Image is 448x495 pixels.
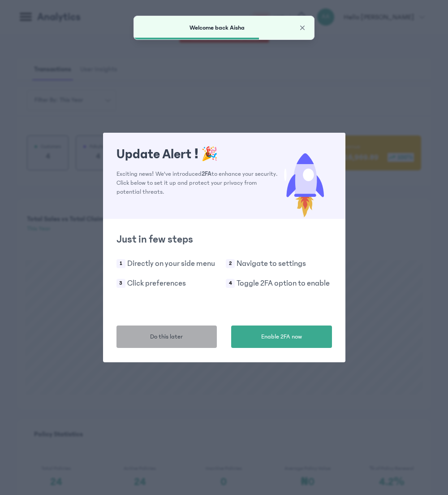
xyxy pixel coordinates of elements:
[226,259,235,268] span: 2
[237,257,306,270] p: Navigate to settings
[150,332,183,342] span: Do this later
[116,232,332,247] h2: Just in few steps
[261,332,302,342] span: Enable 2FA now
[226,279,235,288] span: 4
[127,277,186,290] p: Click preferences
[237,277,330,290] p: Toggle 2FA option to enable
[202,170,211,178] span: 2FA
[201,147,218,162] span: 🎉
[127,257,215,270] p: Directly on your side menu
[116,259,125,268] span: 1
[116,169,278,196] p: Exciting news! We've introduced to enhance your security. Click below to set it up and protect yo...
[116,326,217,348] button: Do this later
[116,279,125,288] span: 3
[116,146,278,162] h1: Update Alert !
[190,24,245,31] span: Welcome back Aisha
[298,23,307,32] button: Close
[231,326,332,348] button: Enable 2FA now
